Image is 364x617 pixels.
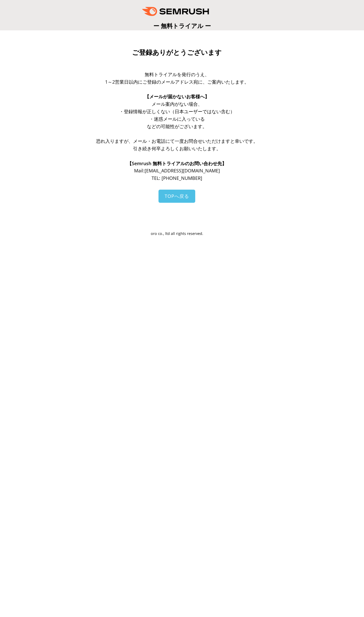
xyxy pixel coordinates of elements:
[119,108,235,114] span: ・登録情報が正しくない（日本ユーザーではない含む）
[145,71,209,77] span: 無料トライアルを発行のうえ、
[152,101,202,107] span: メール案内がない場合、
[151,231,203,236] span: oro co., ltd all rights reserved.
[153,22,211,30] span: ー 無料トライアル ー
[133,145,221,152] span: 引き続き何卒よろしくお願いいたします。
[158,190,195,203] a: TOPへ戻る
[132,49,222,56] span: ご登録ありがとうございます
[134,168,220,174] span: Mail: [EMAIL_ADDRESS][DOMAIN_NAME]
[149,116,205,122] span: ・迷惑メールに入っている
[145,93,209,100] span: 【メールが届かないお客様へ】
[152,175,202,181] span: TEL: [PHONE_NUMBER]
[96,138,258,144] span: 恐れ入りますが、メール・お電話にて一度お問合せいただけますと幸いです。
[105,79,249,85] span: 1～2営業日以内にご登録のメールアドレス宛に、ご案内いたします。
[127,160,227,166] span: 【Semrush 無料トライアルのお問い合わせ先】
[147,123,207,129] span: などの可能性がございます。
[165,193,189,199] span: TOPへ戻る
